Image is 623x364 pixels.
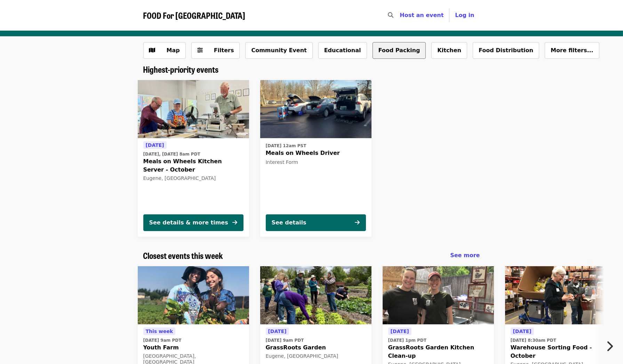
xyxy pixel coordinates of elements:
[233,219,238,226] i: arrow-right icon
[143,42,186,59] button: Show map view
[398,7,403,24] input: Search
[606,340,613,353] i: chevron-right icon
[600,337,623,356] button: Next item
[449,8,480,22] button: Log in
[511,337,556,343] time: [DATE] 8:30am PDT
[191,42,240,59] button: Filters (0 selected)
[388,337,426,343] time: [DATE] 1pm PDT
[266,143,306,149] time: [DATE] 12am PST
[450,252,480,259] span: See more
[505,266,616,325] img: Warehouse Sorting Food - October organized by FOOD For Lane County
[545,42,599,59] button: More filters...
[146,142,164,148] span: [DATE]
[473,42,539,59] button: Food Distribution
[138,251,486,261] div: Closest events this week
[373,42,426,59] button: Food Packing
[318,42,367,59] button: Educational
[143,337,182,343] time: [DATE] 9am PDT
[143,343,243,352] span: Youth Farm
[146,329,173,334] span: This week
[138,80,249,139] img: Meals on Wheels Kitchen Server - October organized by FOOD For Lane County
[138,266,249,325] img: Youth Farm organized by FOOD For Lane County
[431,42,467,59] button: Kitchen
[266,214,366,231] button: See details
[266,159,298,165] span: Interest Form
[143,151,200,157] time: [DATE], [DATE] 8am PDT
[268,329,287,334] span: [DATE]
[143,214,243,231] button: See details & more times
[143,249,223,261] span: Closest events this week
[513,329,532,334] span: [DATE]
[143,63,219,75] span: Highest-priority events
[388,343,488,360] span: GrassRoots Garden Kitchen Clean-up
[214,47,234,54] span: Filters
[272,219,306,227] div: See details
[266,343,366,352] span: GrassRoots Garden
[143,175,243,181] div: Eugene, [GEOGRAPHIC_DATA]
[260,266,372,325] img: GrassRoots Garden organized by FOOD For Lane County
[149,219,228,227] div: See details & more times
[511,343,611,360] span: Warehouse Sorting Food - October
[143,64,219,74] a: Highest-priority events
[455,12,474,18] span: Log in
[149,47,155,54] i: map icon
[551,47,593,54] span: More filters...
[391,329,409,334] span: [DATE]
[167,47,180,54] span: Map
[400,12,444,18] a: Host an event
[266,149,366,157] span: Meals on Wheels Driver
[143,9,246,21] span: FOOD For [GEOGRAPHIC_DATA]
[260,80,372,139] img: Meals on Wheels Driver organized by FOOD For Lane County
[266,337,304,343] time: [DATE] 9am PDT
[143,10,246,21] a: FOOD For [GEOGRAPHIC_DATA]
[245,42,312,59] button: Community Event
[266,353,366,359] div: Eugene, [GEOGRAPHIC_DATA]
[355,219,360,226] i: arrow-right icon
[388,12,393,18] i: search icon
[138,80,249,237] a: See details for "Meals on Wheels Kitchen Server - October"
[260,80,372,237] a: See details for "Meals on Wheels Driver"
[143,157,243,174] span: Meals on Wheels Kitchen Server - October
[138,64,486,74] div: Highest-priority events
[143,251,223,261] a: Closest events this week
[450,251,480,260] a: See more
[197,47,203,54] i: sliders-h icon
[383,266,494,325] img: GrassRoots Garden Kitchen Clean-up organized by FOOD For Lane County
